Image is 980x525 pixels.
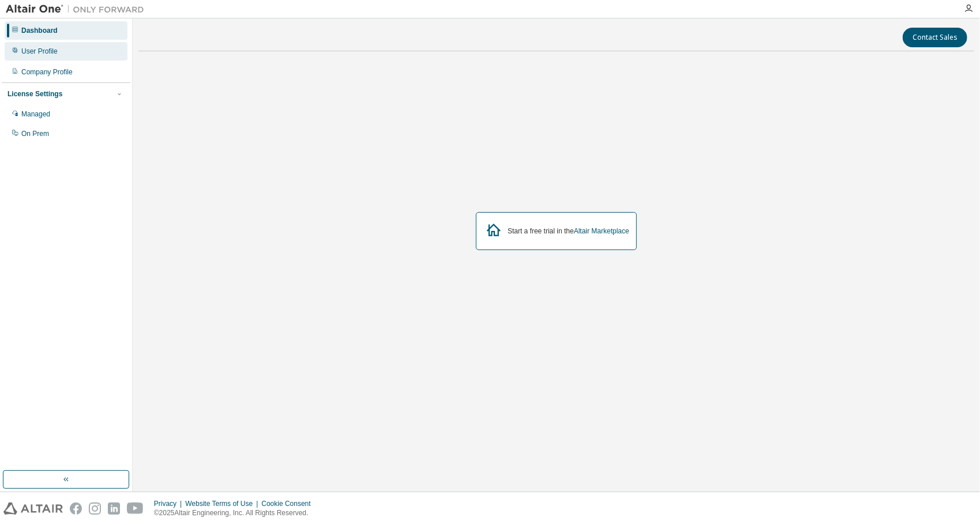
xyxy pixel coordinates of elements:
div: Privacy [154,499,185,508]
button: Contact Sales [903,28,967,47]
div: Managed [21,109,50,119]
img: youtube.svg [127,503,144,515]
div: On Prem [21,129,49,138]
div: Company Profile [21,67,73,77]
a: Altair Marketplace [574,227,629,235]
div: User Profile [21,47,58,56]
img: altair_logo.svg [3,503,63,515]
div: Start a free trial in the [508,226,629,236]
img: Altair One [6,3,150,15]
div: Cookie Consent [261,499,317,508]
img: instagram.svg [89,503,101,515]
img: facebook.svg [70,503,82,515]
div: License Settings [7,89,62,99]
img: linkedin.svg [108,503,120,515]
div: Website Terms of Use [185,499,261,508]
p: © 2025 Altair Engineering, Inc. All Rights Reserved. [154,508,318,518]
div: Dashboard [21,26,58,35]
